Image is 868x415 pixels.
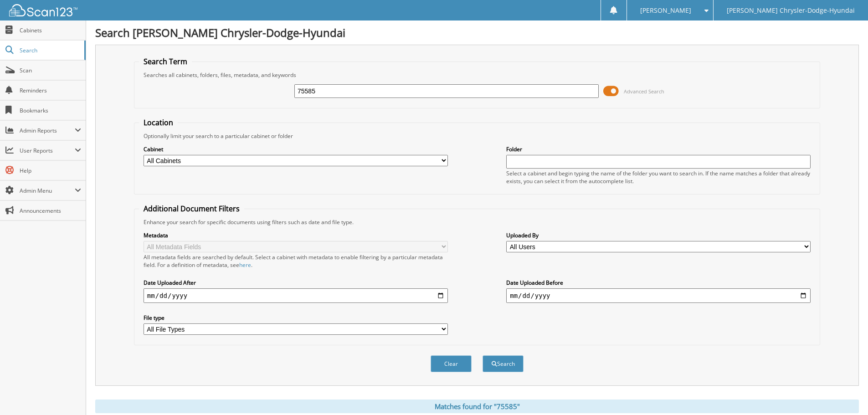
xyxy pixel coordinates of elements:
input: start [144,288,448,303]
span: Search [20,46,80,54]
div: Searches all cabinets, folders, files, metadata, and keywords [139,71,815,79]
a: here [239,261,251,269]
legend: Location [139,118,178,128]
label: File type [144,314,448,322]
span: User Reports [20,147,75,154]
span: Reminders [20,87,81,94]
label: Cabinet [144,145,448,153]
img: scan123-logo-white.svg [9,4,77,16]
span: Scan [20,67,81,74]
div: All metadata fields are searched by default. Select a cabinet with metadata to enable filtering b... [144,253,448,269]
h1: Search [PERSON_NAME] Chrysler-Dodge-Hyundai [95,25,859,40]
label: Folder [506,145,811,153]
button: Search [483,355,524,372]
div: Optionally limit your search to a particular cabinet or folder [139,132,815,140]
span: Cabinets [20,26,81,34]
span: Bookmarks [20,107,81,114]
span: [PERSON_NAME] Chrysler-Dodge-Hyundai [727,8,855,13]
legend: Additional Document Filters [139,204,244,214]
input: end [506,288,811,303]
div: Select a cabinet and begin typing the name of the folder you want to search in. If the name match... [506,169,811,185]
span: [PERSON_NAME] [640,8,691,13]
label: Date Uploaded Before [506,279,811,287]
span: Advanced Search [624,88,664,95]
label: Uploaded By [506,231,811,239]
span: Admin Reports [20,127,75,134]
span: Announcements [20,207,81,215]
div: Enhance your search for specific documents using filters such as date and file type. [139,218,815,226]
label: Date Uploaded After [144,279,448,287]
span: Admin Menu [20,187,75,195]
span: Help [20,167,81,174]
button: Clear [431,355,472,372]
legend: Search Term [139,56,192,67]
div: Matches found for "75585" [95,400,859,413]
label: Metadata [144,231,448,239]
